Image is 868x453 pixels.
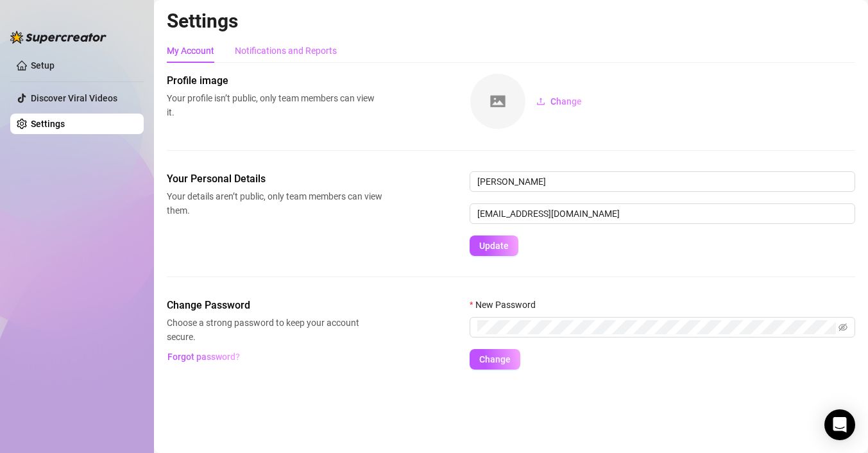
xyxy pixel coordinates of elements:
[31,60,55,71] a: Setup
[167,352,240,362] span: Forgot password?
[838,323,847,332] span: eye-invisible
[235,44,337,58] div: Notifications and Reports
[477,320,836,334] input: New Password
[167,171,382,187] span: Your Personal Details
[470,235,518,256] button: Update
[167,91,382,119] span: Your profile isn’t public, only team members can view it.
[31,119,65,129] a: Settings
[167,298,382,313] span: Change Password
[824,409,855,440] div: Open Intercom Messenger
[167,9,855,33] h2: Settings
[167,316,382,344] span: Choose a strong password to keep your account secure.
[470,74,525,129] img: square-placeholder.png
[470,298,544,312] label: New Password
[479,354,511,364] span: Change
[479,241,509,251] span: Update
[10,31,106,44] img: logo-BBDzfeDw.svg
[536,97,545,106] span: upload
[167,73,382,89] span: Profile image
[550,96,582,107] span: Change
[167,346,240,367] button: Forgot password?
[31,93,117,103] a: Discover Viral Videos
[470,203,855,224] input: Enter new email
[526,91,592,112] button: Change
[167,189,382,218] span: Your details aren’t public, only team members can view them.
[167,44,214,58] div: My Account
[470,349,520,370] button: Change
[470,171,855,192] input: Enter name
